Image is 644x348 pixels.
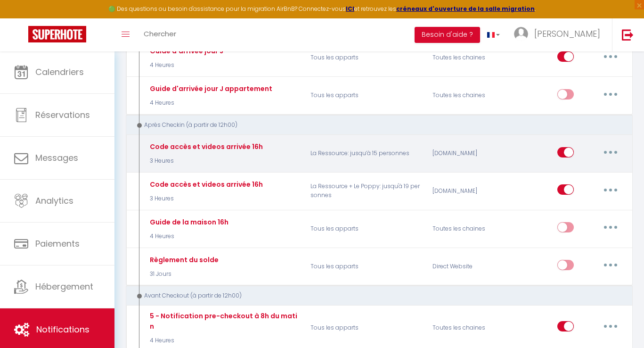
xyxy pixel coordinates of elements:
[147,179,263,190] div: Code accès et videos arrivée 16h
[35,152,78,164] span: Messages
[147,217,228,227] div: Guide de la maison 16h
[396,5,535,13] a: créneaux d'ouverture de la salle migration
[622,29,634,41] img: logout
[35,66,84,78] span: Calendriers
[426,177,508,205] div: [DOMAIN_NAME]
[147,255,219,265] div: Règlement du solde
[304,82,427,109] p: Tous les apparts
[426,253,508,280] div: Direct Website
[135,291,614,300] div: Avant Checkout (à partir de 12h00)
[35,195,73,207] span: Analytics
[426,82,508,109] div: Toutes les chaines
[304,311,427,345] p: Tous les apparts
[147,61,223,70] p: 4 Heures
[514,27,528,41] img: ...
[304,253,427,280] p: Tous les apparts
[147,232,228,241] p: 4 Heures
[144,29,176,39] span: Chercher
[147,336,298,345] p: 4 Heures
[304,215,427,242] p: Tous les apparts
[346,5,354,13] a: ICI
[147,157,263,166] p: 3 Heures
[147,270,219,279] p: 31 Jours
[147,311,298,331] div: 5 - Notification pre-checkout à 8h du matin
[304,177,427,205] p: La Ressource + Le Poppy: jusqu'à 19 personnes
[147,99,272,108] p: 4 Heures
[415,27,480,43] button: Besoin d'aide ?
[604,306,637,341] iframe: Chat
[28,26,86,42] img: Super Booking
[8,4,36,32] button: Ouvrir le widget de chat LiveChat
[304,140,427,167] p: La Ressource: jusqu’à 15 personnes
[426,311,508,345] div: Toutes les chaines
[35,238,80,249] span: Paiements
[135,121,614,130] div: Après Checkin (à partir de 12h00)
[35,281,93,292] span: Hébergement
[426,215,508,242] div: Toutes les chaines
[507,18,612,51] a: ... [PERSON_NAME]
[426,44,508,72] div: Toutes les chaines
[147,194,263,203] p: 3 Heures
[304,44,427,72] p: Tous les apparts
[534,28,600,40] span: [PERSON_NAME]
[147,141,263,152] div: Code accès et videos arrivée 16h
[147,83,272,94] div: Guide d'arrivée jour J appartement
[137,18,183,51] a: Chercher
[426,140,508,167] div: [DOMAIN_NAME]
[36,323,90,335] span: Notifications
[35,109,90,121] span: Réservations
